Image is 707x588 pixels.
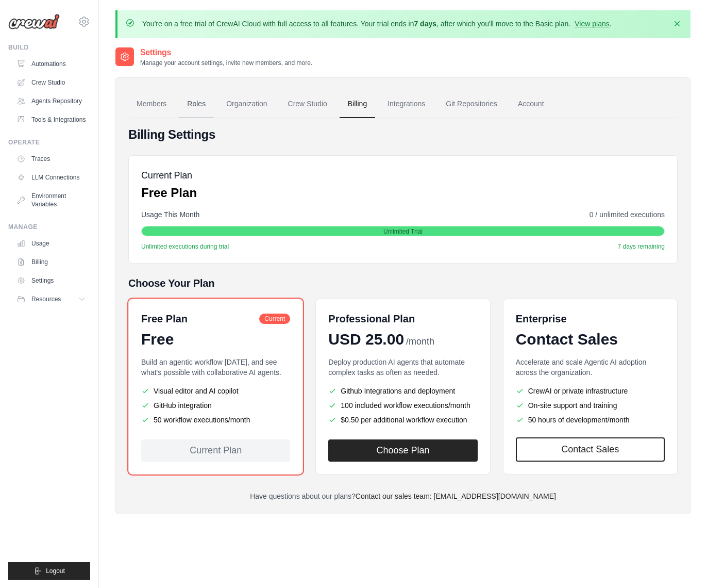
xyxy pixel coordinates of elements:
p: Have questions about our plans? [128,491,678,501]
a: Git Repositories [437,90,506,118]
span: Logout [46,567,65,575]
a: Contact Sales [516,437,665,462]
li: Visual editor and AI copilot [141,386,290,396]
span: Unlimited Trial [383,227,423,236]
a: Contact our sales team: [EMAIL_ADDRESS][DOMAIN_NAME] [356,492,556,500]
a: Crew Studio [12,74,90,91]
h2: Settings [140,46,312,59]
div: Current Plan [141,439,290,462]
a: Automations [12,56,90,72]
li: Github Integrations and deployment [328,386,477,396]
li: On-site support and training [516,400,665,411]
h6: Free Plan [141,312,188,326]
div: Contact Sales [516,330,665,349]
li: GitHub integration [141,400,290,411]
a: LLM Connections [12,169,90,186]
li: CrewAI or private infrastructure [516,386,665,396]
a: Organization [218,90,275,118]
a: Settings [12,272,90,289]
h6: Enterprise [516,312,665,326]
div: Manage [8,223,90,231]
strong: 7 days [414,20,436,28]
p: Deploy production AI agents that automate complex tasks as often as needed. [328,357,477,378]
li: 100 included workflow executions/month [328,400,477,411]
p: Free Plan [141,185,197,201]
p: Build an agentic workflow [DATE], and see what's possible with collaborative AI agents. [141,357,290,378]
span: Current [259,314,290,324]
span: Usage This Month [141,209,199,220]
span: Unlimited executions during trial [141,242,229,251]
button: Choose Plan [328,439,477,462]
li: 50 workflow executions/month [141,415,290,425]
span: 0 / unlimited executions [590,209,665,220]
a: Environment Variables [12,188,90,213]
p: Accelerate and scale Agentic AI adoption across the organization. [516,357,665,378]
li: $0.50 per additional workflow execution [328,415,477,425]
button: Logout [8,562,90,580]
span: /month [406,335,434,349]
div: Free [141,330,290,349]
li: 50 hours of development/month [516,415,665,425]
a: Usage [12,235,90,252]
a: Traces [12,151,90,167]
p: You're on a free trial of CrewAI Cloud with full access to all features. Your trial ends in , aft... [142,19,612,29]
a: Billing [12,254,90,270]
h5: Choose Your Plan [128,276,678,290]
h6: Professional Plan [328,312,415,326]
a: View plans [575,20,609,28]
h4: Billing Settings [128,126,678,143]
a: Tools & Integrations [12,111,90,128]
div: Build [8,43,90,52]
span: Resources [31,295,61,303]
a: Account [510,90,552,118]
a: Agents Repository [12,93,90,109]
a: Billing [340,90,375,118]
a: Integrations [379,90,433,118]
h5: Current Plan [141,168,197,183]
a: Members [128,90,175,118]
div: Operate [8,138,90,146]
button: Resources [12,291,90,307]
p: Manage your account settings, invite new members, and more. [140,59,312,67]
span: 7 days remaining [618,242,665,251]
a: Roles [179,90,214,118]
span: USD 25.00 [328,330,404,349]
a: Crew Studio [280,90,335,118]
img: Logo [8,14,60,29]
